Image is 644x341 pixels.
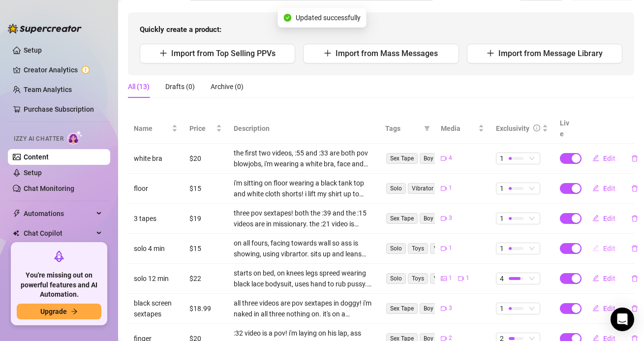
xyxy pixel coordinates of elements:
[500,183,504,194] span: 1
[584,241,623,256] button: Edit
[449,244,452,253] span: 1
[496,123,529,134] div: Exclusivity
[40,308,67,315] span: Upgrade
[408,273,428,284] span: Toys
[128,204,184,234] td: 3 tapes
[441,155,447,161] span: video-camera
[184,294,228,324] td: $18.99
[631,245,638,252] span: delete
[234,268,374,289] div: starts on bed, on knees legs spreed wearing black lace bodysuit, uses hand to rub pussy. then gra...
[8,24,82,33] img: logo-BBDzfeDw.svg
[234,208,374,229] div: three pov sextapes! both the :39 and the :15 videos are in missionary. the :21 video is doggy. i'...
[53,250,65,262] span: rocket
[184,234,228,264] td: $15
[128,81,150,92] div: All (13)
[24,46,42,54] a: Setup
[592,305,599,311] span: edit
[449,184,452,193] span: 1
[498,49,603,58] span: Import from Message Library
[430,243,460,254] span: Vibrator
[584,271,623,286] button: Edit
[386,303,418,314] span: Sex Tape
[24,185,74,192] a: Chat Monitoring
[184,144,228,174] td: $20
[603,185,615,192] span: Edit
[603,275,615,282] span: Edit
[386,273,406,284] span: Solo
[500,213,504,224] span: 1
[611,308,634,331] div: Open Intercom Messenger
[467,44,622,63] button: Import from Message Library
[449,274,452,283] span: 1
[284,14,292,22] span: check-circle
[24,225,93,241] span: Chat Copilot
[420,303,456,314] span: Boy on Girl
[466,274,469,283] span: 1
[500,153,504,164] span: 1
[441,246,447,251] span: video-camera
[422,121,432,136] span: filter
[184,204,228,234] td: $19
[408,183,437,194] span: Vibrator
[441,216,447,221] span: video-camera
[592,245,599,251] span: edit
[234,148,374,169] div: the first two videos, :55 and :33 are both pov blowjobs, i'm wearing a white bra, face and cleava...
[408,243,428,254] span: Toys
[441,276,447,281] span: picture
[67,130,83,145] img: AI Chatter
[500,273,504,284] span: 4
[234,178,374,199] div: i'm sitting on floor wearing a black tank top and white cloth shorts! i lift my shirt up to show ...
[24,86,72,93] a: Team Analytics
[324,49,332,57] span: plus
[303,44,459,63] button: Import from Mass Messages
[171,49,276,58] span: Import from Top Selling PPVs
[487,49,494,57] span: plus
[189,123,214,134] span: Price
[13,230,19,237] img: Chat Copilot
[449,304,452,313] span: 3
[17,304,101,319] button: Upgradearrow-right
[386,153,418,164] span: Sex Tape
[441,186,447,191] span: video-camera
[584,181,623,196] button: Edit
[631,185,638,192] span: delete
[165,81,195,92] div: Drafts (0)
[385,123,420,134] span: Tags
[71,308,78,315] span: arrow-right
[234,298,374,319] div: all three videos are pov sextapes in doggy! i'm naked in all three nothing on. it's on a mattress...
[128,264,184,294] td: solo 12 min
[228,114,380,144] th: Description
[603,155,615,162] span: Edit
[631,215,638,222] span: delete
[584,151,623,166] button: Edit
[554,114,579,144] th: Live
[584,301,623,316] button: Edit
[592,185,599,191] span: edit
[584,211,623,226] button: Edit
[592,155,599,161] span: edit
[631,275,638,282] span: delete
[441,306,447,311] span: video-camera
[592,215,599,221] span: edit
[17,271,101,300] span: You're missing out on powerful features and AI Automation.
[128,294,184,324] td: black screen sextapes
[140,44,295,63] button: Import from Top Selling PPVs
[128,174,184,204] td: floor
[159,49,167,57] span: plus
[386,243,406,254] span: Solo
[435,114,491,144] th: Media
[430,273,460,284] span: Vibrator
[24,169,42,177] a: Setup
[134,123,170,134] span: Name
[24,62,102,78] a: Creator Analytics exclamation-circle
[449,214,452,223] span: 3
[296,12,361,23] span: Updated successfully
[24,101,102,117] a: Purchase Subscription
[14,134,63,144] span: Izzy AI Chatter
[592,275,599,281] span: edit
[336,49,438,58] span: Import from Mass Messages
[603,215,615,222] span: Edit
[24,153,49,161] a: Content
[13,210,21,217] span: thunderbolt
[128,234,184,264] td: solo 4 min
